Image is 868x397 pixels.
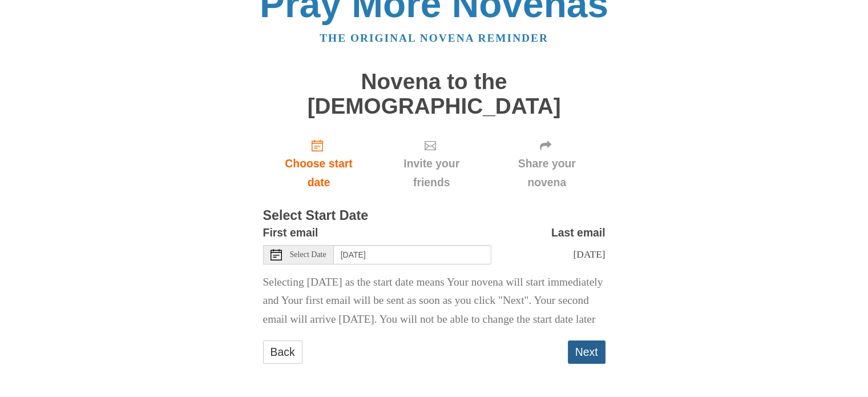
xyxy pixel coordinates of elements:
[274,154,364,192] span: Choose start date
[334,245,491,264] input: Use the arrow keys to pick a date
[263,273,605,330] p: Selecting [DATE] as the start date means Your novena will start immediately and Your first email ...
[488,130,605,198] div: Click "Next" to confirm your start date first.
[290,251,326,259] span: Select Date
[263,70,605,118] h1: Novena to the [DEMOGRAPHIC_DATA]
[320,32,548,44] a: The original novena reminder
[500,154,594,192] span: Share your novena
[568,340,605,364] button: Next
[386,154,477,192] span: Invite your friends
[263,130,375,198] a: Choose start date
[374,130,488,198] div: Click "Next" to confirm your start date first.
[263,208,605,223] h3: Select Start Date
[263,223,318,242] label: First email
[263,340,302,364] a: Back
[573,248,605,260] span: [DATE]
[551,223,605,242] label: Last email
